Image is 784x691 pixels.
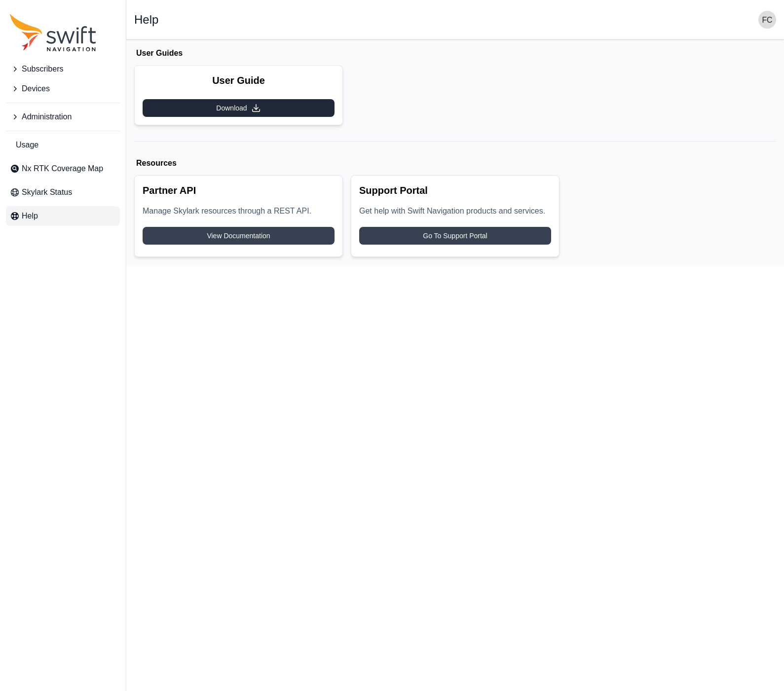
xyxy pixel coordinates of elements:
span: Download [216,103,247,113]
span: Nx RTK Coverage Map [22,163,103,175]
a: Skylark Status [6,182,120,202]
a: Go To Support Portal [359,227,551,245]
p: Get help with Swift Navigation products and services. [359,205,551,223]
span: Subscribers [22,63,63,75]
a: Nx RTK Coverage Map [6,159,120,179]
h2: Partner API [143,183,335,201]
span: Usage [16,139,38,151]
p: Manage Skylark resources through a REST API. [143,205,335,223]
a: Usage [6,135,120,155]
a: Help [6,206,120,226]
h2: User Guide [143,73,335,87]
span: Administration [22,111,72,123]
img: user photo [758,11,776,29]
span: Help [22,210,38,222]
span: Go To Support Portal [423,231,487,241]
h1: User Guides [136,47,776,59]
button: Subscribers [6,59,120,79]
a: View Documentation [143,227,335,245]
h2: Support Portal [359,183,551,201]
h1: Resources [136,157,776,169]
button: Administration [6,107,120,127]
button: Devices [6,79,120,99]
span: Devices [22,83,50,95]
a: Download [143,99,335,117]
h1: Help [134,14,158,26]
span: Skylark Status [22,186,72,198]
span: View Documentation [207,231,270,241]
